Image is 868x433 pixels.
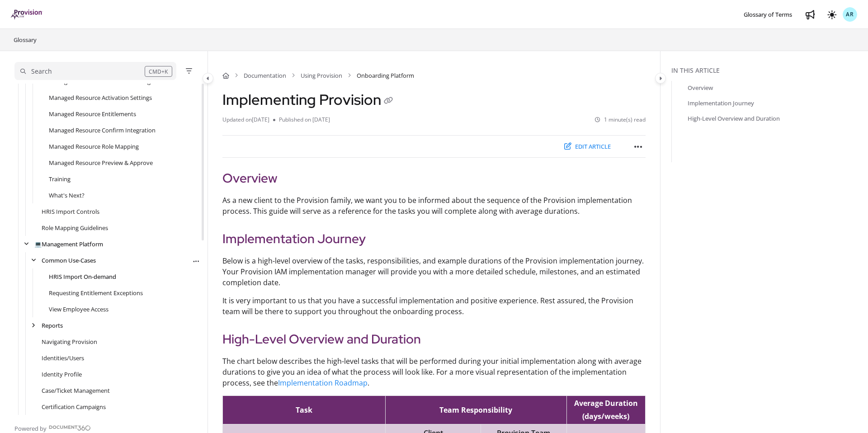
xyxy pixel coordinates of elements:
[655,73,666,84] button: Category toggle
[49,425,91,431] img: Document360
[631,139,646,154] button: Article more options
[439,405,512,415] span: Team Responsibility
[14,422,91,433] a: Powered by Document360 - opens in a new tab
[825,7,839,22] button: Theme options
[42,353,84,362] a: Identities/Users
[222,195,646,216] p: As a new client to the Provision family, we want you to be informed about the sequence of the Pro...
[744,10,792,19] span: Glossary of Terms
[11,9,43,20] a: Project logo
[222,295,646,317] p: It is very important to us that you have a successful implementation and positive experience. Res...
[843,7,857,22] button: AR
[22,240,31,249] div: arrow
[688,114,780,123] a: High-Level Overview and Duration
[222,329,646,348] h2: High-Level Overview and Duration
[688,99,754,108] a: Implementation Journey
[301,71,342,80] a: Using Provision
[42,223,108,232] a: Role Mapping Guidelines
[222,116,273,124] li: Updated on [DATE]
[13,34,38,45] a: Glossary
[49,93,152,102] a: Managed Resource Activation Settings
[273,116,330,124] li: Published on [DATE]
[42,337,97,346] a: Navigating Provision
[244,71,286,80] a: Documentation
[222,229,646,248] h2: Implementation Journey
[49,158,153,167] a: Managed Resource Preview & Approve
[49,126,156,135] a: Managed Resource Confirm Integration
[49,174,71,184] a: Training
[357,71,414,80] span: Onboarding Platform
[42,402,106,411] a: Certification Campaigns
[222,356,646,388] p: The chart below describes the high-level tasks that will be performed during your initial impleme...
[34,240,42,248] span: 💻
[381,94,396,108] button: Copy link of Implementing Provision
[296,405,312,415] span: Task
[191,255,200,265] div: More options
[803,7,817,22] a: Whats new
[595,116,646,124] li: 1 minute(s) read
[42,256,96,265] a: Common Use-Cases
[222,91,396,108] h1: Implementing Provision
[688,83,713,92] a: Overview
[191,256,200,265] button: Article more options
[203,73,213,84] button: Category toggle
[278,378,368,388] a: Implementation Roadmap
[574,398,638,421] span: Average Duration (days/weeks)
[14,424,47,433] span: Powered by
[49,109,136,118] a: Managed Resource Entitlements
[49,142,139,151] a: Managed Resource Role Mapping
[222,71,229,80] a: Home
[31,66,52,76] div: Search
[846,10,854,19] span: AR
[42,321,63,330] a: Reports
[49,288,143,297] a: Requesting Entitlement Exceptions
[42,370,82,379] a: Identity Profile
[29,256,38,265] div: arrow
[42,207,99,216] a: HRIS Import Controls
[145,66,172,77] div: CMD+K
[14,62,176,80] button: Search
[671,66,864,75] div: In this article
[184,66,194,76] button: Filter
[49,305,108,314] a: View Employee Access
[34,240,103,249] a: Management Platform
[222,169,646,188] h2: Overview
[49,191,85,200] a: What's Next?
[222,255,646,288] p: Below is a high-level overview of the tasks, responsibilities, and example durations of the Provi...
[42,386,110,395] a: Case/Ticket Management
[11,9,43,19] img: brand logo
[29,321,38,330] div: arrow
[49,272,116,281] a: HRIS Import On-demand
[558,139,617,154] button: Edit article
